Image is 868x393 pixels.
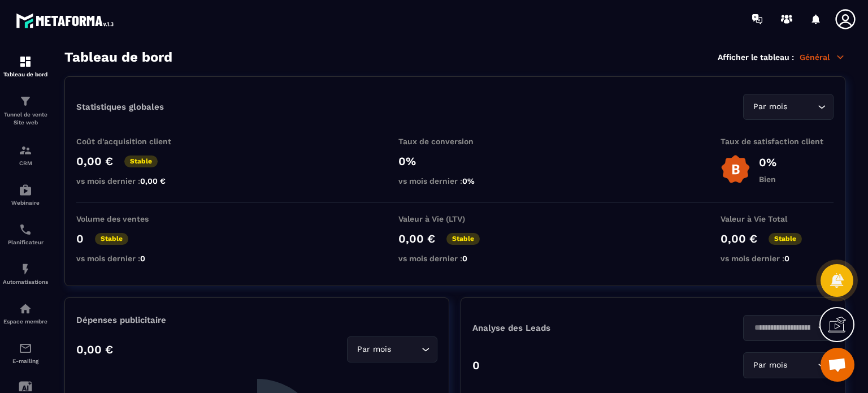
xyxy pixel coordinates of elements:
[462,176,475,185] span: 0%
[3,175,48,214] a: automationsautomationsWebinaire
[743,352,834,378] div: Search for option
[721,254,834,263] p: vs mois dernier :
[750,322,815,334] input: Search for option
[76,102,164,112] p: Statistiques globales
[789,101,815,113] input: Search for option
[19,144,32,157] img: formation
[800,52,845,62] p: Général
[19,262,32,276] img: automations
[19,342,32,355] img: email
[3,318,48,325] p: Espace membre
[140,176,166,185] span: 0,00 €
[721,137,834,146] p: Taux de satisfaction client
[759,156,776,169] p: 0%
[3,239,48,245] p: Planificateur
[784,254,789,263] span: 0
[3,358,48,364] p: E-mailing
[472,359,480,372] p: 0
[3,86,48,135] a: formationformationTunnel de vente Site web
[16,10,118,31] img: logo
[462,254,467,263] span: 0
[3,71,48,77] p: Tableau de bord
[3,200,48,206] p: Webinaire
[76,315,437,325] p: Dépenses publicitaire
[721,232,757,245] p: 0,00 €
[472,323,653,333] p: Analyse des Leads
[821,348,854,382] div: Ouvrir le chat
[3,333,48,373] a: emailemailE-mailing
[76,343,113,356] p: 0,00 €
[3,135,48,175] a: formationformationCRM
[398,154,511,168] p: 0%
[398,254,511,263] p: vs mois dernier :
[769,233,802,245] p: Stable
[19,94,32,108] img: formation
[789,359,815,372] input: Search for option
[3,279,48,285] p: Automatisations
[398,176,511,185] p: vs mois dernier :
[398,214,511,223] p: Valeur à Vie (LTV)
[718,53,794,62] p: Afficher le tableau :
[19,223,32,236] img: scheduler
[19,302,32,316] img: automations
[759,175,776,184] p: Bien
[64,49,172,65] h3: Tableau de bord
[76,176,189,185] p: vs mois dernier :
[3,111,48,127] p: Tunnel de vente Site web
[95,233,128,245] p: Stable
[446,233,480,245] p: Stable
[721,154,750,184] img: b-badge-o.b3b20ee6.svg
[3,293,48,333] a: automationsautomationsEspace membre
[743,315,834,341] div: Search for option
[750,359,789,372] span: Par mois
[76,214,189,223] p: Volume des ventes
[19,55,32,68] img: formation
[398,232,435,245] p: 0,00 €
[393,343,419,356] input: Search for option
[140,254,145,263] span: 0
[76,154,113,168] p: 0,00 €
[3,214,48,254] a: schedulerschedulerPlanificateur
[750,101,789,113] span: Par mois
[354,343,393,356] span: Par mois
[743,94,834,120] div: Search for option
[3,254,48,293] a: automationsautomationsAutomatisations
[721,214,834,223] p: Valeur à Vie Total
[347,336,437,362] div: Search for option
[19,183,32,197] img: automations
[3,160,48,166] p: CRM
[124,156,158,167] p: Stable
[3,46,48,86] a: formationformationTableau de bord
[76,232,84,245] p: 0
[76,137,189,146] p: Coût d'acquisition client
[76,254,189,263] p: vs mois dernier :
[398,137,511,146] p: Taux de conversion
